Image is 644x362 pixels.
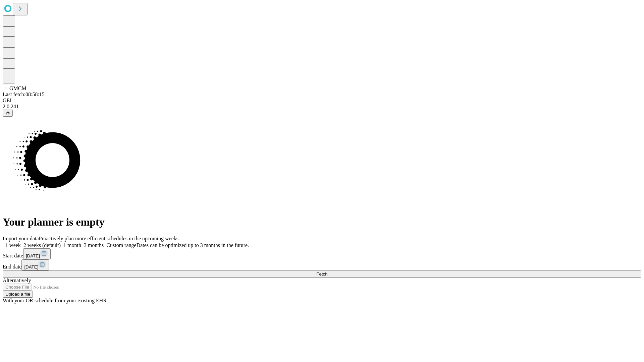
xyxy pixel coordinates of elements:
[9,85,26,91] span: GMCM
[5,242,21,248] span: 1 week
[3,270,641,278] button: Fetch
[3,278,31,283] span: Alternatively
[3,248,641,259] div: Start date
[3,298,107,303] span: With your OR schedule from your existing EHR
[3,98,641,104] div: GEI
[24,264,38,269] span: [DATE]
[84,242,104,248] span: 3 months
[316,271,327,277] span: Fetch
[23,242,61,248] span: 2 weeks (default)
[39,236,180,241] span: Proactively plan more efficient schedules in the upcoming weeks.
[26,253,40,258] span: [DATE]
[3,104,641,110] div: 2.0.241
[5,111,10,116] span: @
[3,216,641,228] h1: Your planner is empty
[3,259,641,270] div: End date
[23,248,51,259] button: [DATE]
[63,242,81,248] span: 1 month
[3,110,13,117] button: @
[137,242,249,248] span: Dates can be optimized up to 3 months in the future.
[3,291,33,298] button: Upload a file
[21,259,49,270] button: [DATE]
[3,236,39,241] span: Import your data
[3,92,45,97] span: Last fetch: 08:58:15
[106,242,136,248] span: Custom range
